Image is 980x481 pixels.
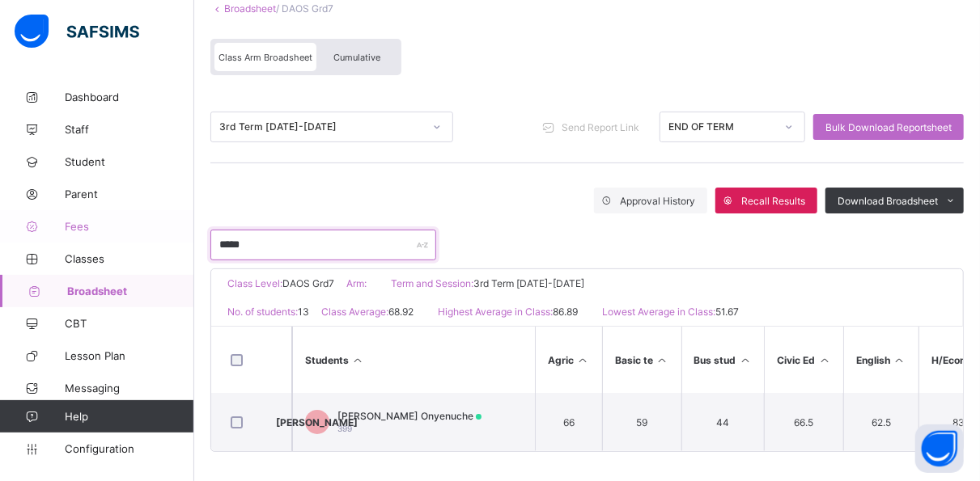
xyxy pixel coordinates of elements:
span: Messaging [65,382,194,395]
span: Term and Session: [391,277,473,289]
span: Arm: [346,277,367,289]
span: [PERSON_NAME] Onyenuche [337,410,482,422]
div: 3rd Term [DATE]-[DATE] [219,121,423,133]
span: Lesson Plan [65,349,194,362]
span: Download Broadsheet [838,195,938,207]
span: CBT [65,317,194,330]
a: Broadsheet [224,2,276,15]
span: Class Arm Broadsheet [218,52,312,63]
span: Parent [65,188,194,200]
span: Class Average: [321,306,388,318]
button: Open asap [915,424,964,473]
span: 51.67 [715,306,739,318]
span: Highest Average in Class: [438,306,553,318]
span: Fees [65,220,194,233]
th: Civic Ed [764,327,843,393]
span: Cumulative [333,52,380,63]
span: Broadsheet [67,285,194,297]
span: / DAOS Grd7 [276,2,333,15]
th: Basic te [602,327,681,393]
td: 59 [602,393,681,451]
div: END OF TERM [668,121,775,133]
i: Sort in Ascending Order [739,354,753,366]
span: Recall Results [741,195,805,207]
th: Bus stud [681,327,765,393]
i: Sort in Ascending Order [576,354,590,366]
span: Student [65,155,194,168]
i: Sort in Ascending Order [893,354,906,366]
td: 66 [535,393,602,451]
td: 66.5 [764,393,843,451]
span: Class Level: [227,277,282,289]
span: 13 [298,306,309,318]
span: Staff [65,123,194,136]
span: Approval History [620,195,695,207]
span: 399 [337,424,352,433]
span: [PERSON_NAME] [277,416,358,428]
span: 3rd Term [DATE]-[DATE] [473,277,584,289]
span: 86.89 [553,306,578,318]
span: Bulk Download Reportsheet [825,121,952,133]
th: Agric [535,327,602,393]
img: safsims [15,15,139,49]
i: Sort Ascending [351,354,365,366]
span: Classes [65,252,194,265]
th: English [843,327,918,393]
span: DAOS Grd7 [282,277,334,289]
span: Configuration [65,442,193,455]
span: 68.92 [388,306,414,318]
i: Sort in Ascending Order [655,354,669,366]
span: Dashboard [65,91,194,103]
span: Help [65,410,193,423]
span: Lowest Average in Class: [602,306,715,318]
td: 44 [681,393,765,451]
i: Sort in Ascending Order [817,354,831,366]
span: Send Report Link [562,121,639,133]
td: 62.5 [843,393,918,451]
th: Students [292,327,535,393]
span: No. of students: [227,306,298,318]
